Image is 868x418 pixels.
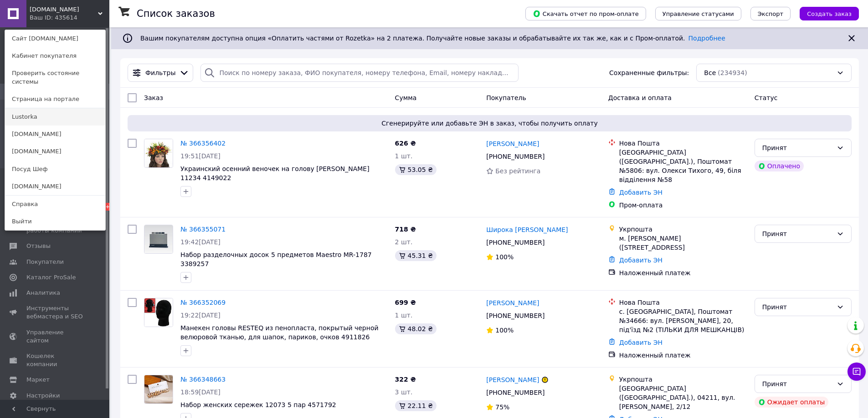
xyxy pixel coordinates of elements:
a: Кабинет покупателя [5,47,105,65]
div: 45.31 ₴ [395,250,437,261]
span: 3 шт. [395,388,413,396]
span: Набор женских сережек 12073 5 пар 4571792 [180,401,336,408]
a: № 366356402 [180,140,226,147]
a: Проверить состояние системы [5,65,105,90]
div: [PHONE_NUMBER] [484,236,546,249]
button: Скачать отчет по пром-оплате [525,7,646,20]
span: 19:22[DATE] [180,312,221,319]
span: Управление сайтом [26,328,84,345]
span: Заказ [144,94,163,101]
div: Принят [762,229,833,239]
div: Ожидает оплаты [755,397,829,408]
div: 22.11 ₴ [395,400,437,411]
div: Ваш ID: 435614 [30,14,68,22]
div: 48.02 ₴ [395,323,437,334]
span: Покупатели [26,258,64,266]
div: Принят [762,143,833,153]
img: Фото товару [144,298,173,327]
div: Принят [762,379,833,389]
span: 626 ₴ [395,140,416,147]
span: Скачать отчет по пром-оплате [533,10,639,18]
a: Lustorka [5,108,105,126]
a: Сайт [DOMAIN_NAME] [5,30,105,47]
div: Укрпошта [619,375,747,384]
img: Фото товару [144,139,173,167]
span: 718 ₴ [395,226,416,233]
span: Отзывы [26,242,51,250]
a: Набор разделочных досок 5 предметов Maestro MR-1787 3389257 [180,251,372,267]
span: Вашим покупателям доступна опция «Оплатить частями от Rozetka» на 2 платежа. Получайте новые зака... [140,35,725,42]
div: [PHONE_NUMBER] [484,309,546,322]
div: [GEOGRAPHIC_DATA] ([GEOGRAPHIC_DATA].), 04211, вул. [PERSON_NAME], 2/12 [619,384,747,411]
a: [DOMAIN_NAME] [5,126,105,143]
a: Справка [5,196,105,213]
div: Пром-оплата [619,201,747,210]
div: [PHONE_NUMBER] [484,150,546,163]
span: 1 шт. [395,312,413,319]
span: Покупатель [486,94,526,101]
a: Выйти [5,213,105,230]
span: 322 ₴ [395,376,416,383]
a: [DOMAIN_NAME] [5,178,105,195]
a: Подробнее [688,35,725,42]
span: Создать заказ [807,10,852,17]
span: 1 шт. [395,152,413,160]
span: 2 шт. [395,238,413,246]
span: Статус [755,94,778,101]
span: 100% [495,327,514,334]
a: [PERSON_NAME] [486,375,539,384]
span: 75% [495,403,509,411]
span: Настройки [26,392,60,400]
span: 699 ₴ [395,299,416,306]
div: [GEOGRAPHIC_DATA] ([GEOGRAPHIC_DATA].), Поштомат №5806: вул. Олекси Тихого, 49, біля відділення №58 [619,148,747,184]
span: Сохраненные фильтры: [609,68,689,77]
img: Фото товару [144,375,173,403]
div: Наложенный платеж [619,268,747,277]
a: Манекен головы RESTEQ из пенопласта, покрытый черной велюровой тканью, для шапок, париков, очков ... [180,324,379,341]
div: Нова Пошта [619,298,747,307]
div: Принят [762,302,833,312]
a: Страница на портале [5,91,105,108]
span: Сумма [395,94,417,101]
a: Добавить ЭН [619,257,663,264]
a: [DOMAIN_NAME] [5,143,105,160]
img: Фото товару [144,225,173,253]
span: Экспорт [758,10,783,17]
a: Посуд Шеф [5,161,105,178]
div: 53.05 ₴ [395,164,437,175]
div: Укрпошта [619,225,747,234]
a: № 366348663 [180,376,226,383]
span: Все [704,68,716,77]
a: Фото товару [144,139,173,168]
a: № 366352069 [180,299,226,306]
span: Сгенерируйте или добавьте ЭН в заказ, чтобы получить оплату [131,119,848,128]
span: 18:59[DATE] [180,388,221,396]
span: 100% [495,253,514,261]
span: Управление статусами [663,10,734,17]
div: Наложенный платеж [619,351,747,360]
a: Добавить ЭН [619,189,663,196]
span: Аналитика [26,289,60,297]
span: Фильтры [145,68,175,77]
span: Каталог ProSale [26,273,76,282]
a: Украинский осенний веночек на голову [PERSON_NAME] 11234 4149022 [180,165,370,181]
span: (234934) [718,69,747,76]
input: Поиск по номеру заказа, ФИО покупателя, номеру телефона, Email, номеру накладной [200,64,518,82]
a: Широка [PERSON_NAME] [486,225,568,234]
span: Shock.org.ua [30,5,98,14]
span: Без рейтинга [495,167,540,175]
button: Чат с покупателем [847,363,866,381]
h1: Список заказов [137,8,215,19]
a: [PERSON_NAME] [486,298,539,307]
div: м. [PERSON_NAME] ([STREET_ADDRESS] [619,234,747,252]
a: Фото товару [144,225,173,254]
a: Добавить ЭН [619,339,663,346]
button: Управление статусами [655,7,741,20]
a: [PERSON_NAME] [486,139,539,148]
span: 19:42[DATE] [180,238,221,246]
span: 19:51[DATE] [180,152,221,160]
